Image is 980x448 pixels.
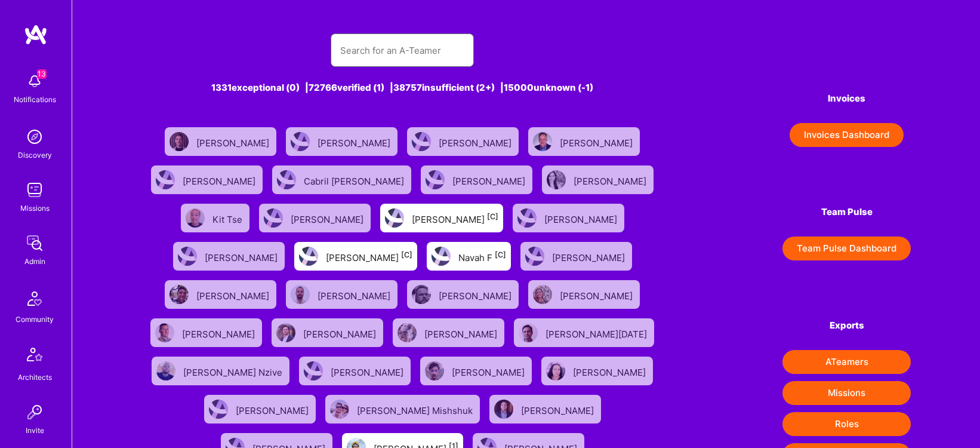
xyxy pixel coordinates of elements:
[452,363,527,379] div: [PERSON_NAME]
[485,390,606,428] a: User Avatar[PERSON_NAME]
[426,170,445,189] img: User Avatar
[160,275,281,314] a: User Avatar[PERSON_NAME]
[318,287,393,302] div: [PERSON_NAME]
[267,314,388,352] a: User Avatar[PERSON_NAME]
[397,323,417,342] img: User Avatar
[196,134,272,149] div: [PERSON_NAME]
[326,248,412,264] div: [PERSON_NAME]
[790,123,904,147] button: Invoices Dashboard
[23,125,47,149] img: discovery
[782,320,911,331] h4: Exports
[357,401,475,417] div: [PERSON_NAME] Mishshuk
[170,285,189,304] img: User Avatar
[782,93,911,104] h4: Invoices
[487,212,498,221] sup: [C]
[574,172,649,188] div: [PERSON_NAME]
[212,210,245,226] div: Kit Tse
[782,381,911,405] button: Missions
[782,350,911,374] button: ATeamers
[546,361,565,381] img: User Avatar
[182,325,257,340] div: [PERSON_NAME]
[18,149,52,161] div: Discovery
[495,250,506,259] sup: [C]
[14,93,56,106] div: Notifications
[424,325,500,340] div: [PERSON_NAME]
[199,390,320,428] a: User Avatar[PERSON_NAME]
[533,132,552,151] img: User Avatar
[552,248,627,264] div: [PERSON_NAME]
[209,400,228,419] img: User Avatar
[439,287,514,302] div: [PERSON_NAME]
[168,237,289,275] a: User Avatar[PERSON_NAME]
[416,161,537,199] a: User Avatar[PERSON_NAME]
[533,285,552,304] img: User Avatar
[23,231,47,255] img: admin teamwork
[294,352,415,390] a: User Avatar[PERSON_NAME]
[289,237,422,275] a: User Avatar[PERSON_NAME][C]
[432,247,451,266] img: User Avatar
[425,361,444,381] img: User Avatar
[23,400,47,424] img: Invite
[401,250,412,259] sup: [C]
[523,122,645,161] a: User Avatar[PERSON_NAME]
[537,161,658,199] a: User Avatar[PERSON_NAME]
[156,170,175,189] img: User Avatar
[516,237,637,275] a: User Avatar[PERSON_NAME]
[340,35,464,66] input: Search for an A-Teamer
[439,134,514,149] div: [PERSON_NAME]
[291,210,366,226] div: [PERSON_NAME]
[264,208,283,228] img: User Avatar
[37,69,47,79] span: 13
[509,314,659,352] a: User Avatar[PERSON_NAME][DATE]
[388,314,509,352] a: User Avatar[PERSON_NAME]
[20,202,50,214] div: Missions
[281,122,402,161] a: User Avatar[PERSON_NAME]
[146,161,267,199] a: User Avatar[PERSON_NAME]
[291,285,310,304] img: User Avatar
[415,352,537,390] a: User Avatar[PERSON_NAME]
[176,199,254,237] a: User AvatarKit Tse
[318,134,393,149] div: [PERSON_NAME]
[412,132,431,151] img: User Avatar
[205,248,280,264] div: [PERSON_NAME]
[547,170,566,189] img: User Avatar
[303,325,378,340] div: [PERSON_NAME]
[277,170,296,189] img: User Avatar
[236,401,311,417] div: [PERSON_NAME]
[537,352,658,390] a: User Avatar[PERSON_NAME]
[146,314,267,352] a: User Avatar[PERSON_NAME]
[523,275,645,314] a: User Avatar[PERSON_NAME]
[16,313,54,326] div: Community
[183,172,258,188] div: [PERSON_NAME]
[178,247,197,266] img: User Avatar
[24,24,48,45] img: logo
[458,248,506,264] div: Navah F
[519,323,538,342] img: User Avatar
[254,199,375,237] a: User Avatar[PERSON_NAME]
[147,352,294,390] a: User Avatar[PERSON_NAME] Nzive
[23,178,47,202] img: teamwork
[412,210,498,226] div: [PERSON_NAME]
[782,412,911,436] button: Roles
[330,400,349,419] img: User Avatar
[782,237,911,260] button: Team Pulse Dashboard
[18,371,52,383] div: Architects
[304,361,323,381] img: User Avatar
[385,208,404,228] img: User Avatar
[544,210,620,226] div: [PERSON_NAME]
[26,424,44,437] div: Invite
[183,363,285,379] div: [PERSON_NAME] Nzive
[422,237,516,275] a: User AvatarNavah F[C]
[525,247,544,266] img: User Avatar
[546,325,649,340] div: [PERSON_NAME][DATE]
[276,323,295,342] img: User Avatar
[141,81,663,94] div: 1331 exceptional (0) | 72766 verified (1) | 38757 insufficient (2+) | 15000 unknown (-1)
[24,255,45,268] div: Admin
[23,69,47,93] img: bell
[782,123,911,147] a: Invoices Dashboard
[267,161,416,199] a: User AvatarCabril [PERSON_NAME]
[782,207,911,217] h4: Team Pulse
[155,323,174,342] img: User Avatar
[412,285,431,304] img: User Avatar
